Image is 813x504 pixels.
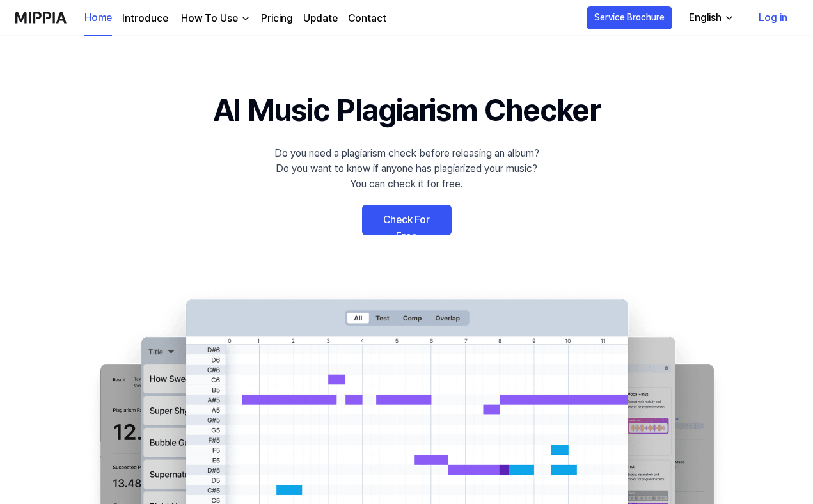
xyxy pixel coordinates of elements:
button: How To Use [178,11,251,26]
a: Contact [348,11,386,26]
button: Service Brochure [587,6,672,29]
div: How To Use [178,11,241,26]
button: English [679,5,742,31]
img: down [241,13,251,24]
h1: AI Music Plagiarism Checker [213,87,600,133]
div: English [686,10,724,26]
a: Check For Free [362,205,452,235]
a: Pricing [261,11,293,26]
a: Home [84,1,112,36]
a: Update [303,11,338,26]
a: Introduce [122,11,168,26]
div: Do you need a plagiarism check before releasing an album? Do you want to know if anyone has plagi... [274,146,539,192]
